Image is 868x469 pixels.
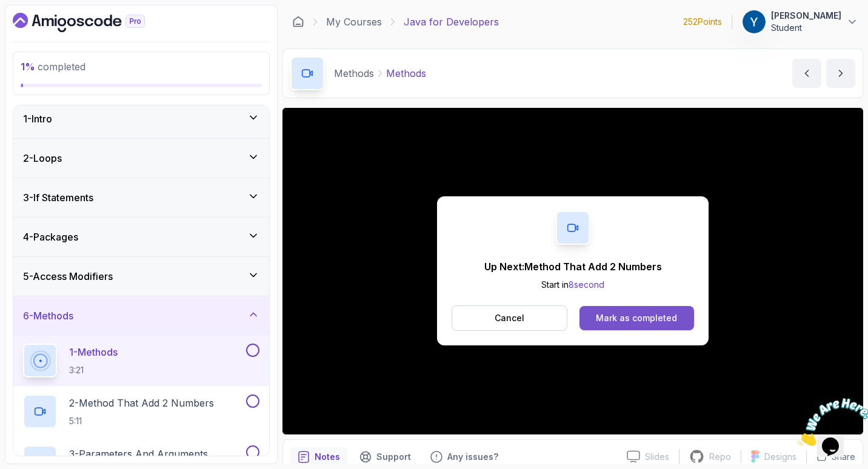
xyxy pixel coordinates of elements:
[484,279,662,291] p: Start in
[743,10,766,33] img: user profile image
[404,15,499,29] p: Java for Developers
[792,59,821,88] button: previous content
[683,16,722,28] p: 252 Points
[376,451,411,463] p: Support
[5,5,80,53] img: Chat attention grabber
[826,59,855,88] button: next content
[645,451,669,463] p: Slides
[23,308,73,323] h3: 6 - Methods
[793,393,868,451] iframe: chat widget
[5,5,10,15] span: 1
[13,218,269,256] button: 4-Packages
[709,451,731,463] p: Repo
[69,364,118,376] p: 3:21
[423,447,506,467] button: Feedback button
[315,451,340,463] p: Notes
[23,151,62,165] h3: 2 - Loops
[495,312,524,324] p: Cancel
[290,447,347,467] button: notes button
[69,415,214,427] p: 5:11
[386,66,426,81] p: Methods
[69,345,118,359] p: 1 - Methods
[13,257,269,296] button: 5-Access Modifiers
[742,10,858,34] button: user profile image[PERSON_NAME]Student
[569,279,604,290] span: 8 second
[764,451,796,463] p: Designs
[282,108,863,434] iframe: 1 - Methods
[771,22,841,34] p: Student
[23,111,52,126] h3: 1 - Intro
[13,178,269,217] button: 3-If Statements
[13,296,269,335] button: 6-Methods
[23,230,78,244] h3: 4 - Packages
[447,451,498,463] p: Any issues?
[23,344,259,378] button: 1-Methods3:21
[771,10,841,22] p: [PERSON_NAME]
[352,447,418,467] button: Support button
[21,61,35,73] span: 1 %
[13,139,269,178] button: 2-Loops
[23,394,259,428] button: 2-Method That Add 2 Numbers5:11
[13,13,173,32] a: Dashboard
[579,306,694,330] button: Mark as completed
[292,16,304,28] a: Dashboard
[21,61,85,73] span: completed
[69,447,208,461] p: 3 - Parameters And Arguments
[484,259,662,274] p: Up Next: Method That Add 2 Numbers
[13,99,269,138] button: 1-Intro
[452,305,567,331] button: Cancel
[596,312,677,324] div: Mark as completed
[23,190,93,205] h3: 3 - If Statements
[326,15,382,29] a: My Courses
[806,451,855,463] button: Share
[334,66,374,81] p: Methods
[23,269,113,284] h3: 5 - Access Modifiers
[69,396,214,410] p: 2 - Method That Add 2 Numbers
